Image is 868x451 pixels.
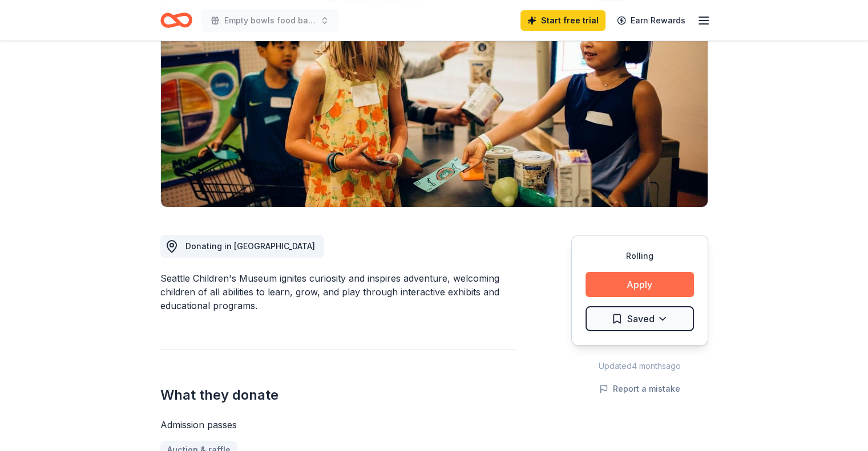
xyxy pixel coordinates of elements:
[224,14,316,27] span: Empty bowls food bank gala
[185,241,315,251] span: Donating in [GEOGRAPHIC_DATA]
[520,10,605,31] a: Start free trial
[160,271,516,312] div: Seattle Children's Museum ignites curiosity and inspires adventure, welcoming children of all abi...
[586,249,694,263] div: Rolling
[160,7,192,34] a: Home
[586,272,694,297] button: Apply
[627,311,655,326] span: Saved
[160,418,516,432] div: Admission passes
[610,10,692,31] a: Earn Rewards
[586,306,694,331] button: Saved
[571,359,708,373] div: Updated 4 months ago
[160,386,516,404] h2: What they donate
[201,9,338,32] button: Empty bowls food bank gala
[599,382,680,396] button: Report a mistake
